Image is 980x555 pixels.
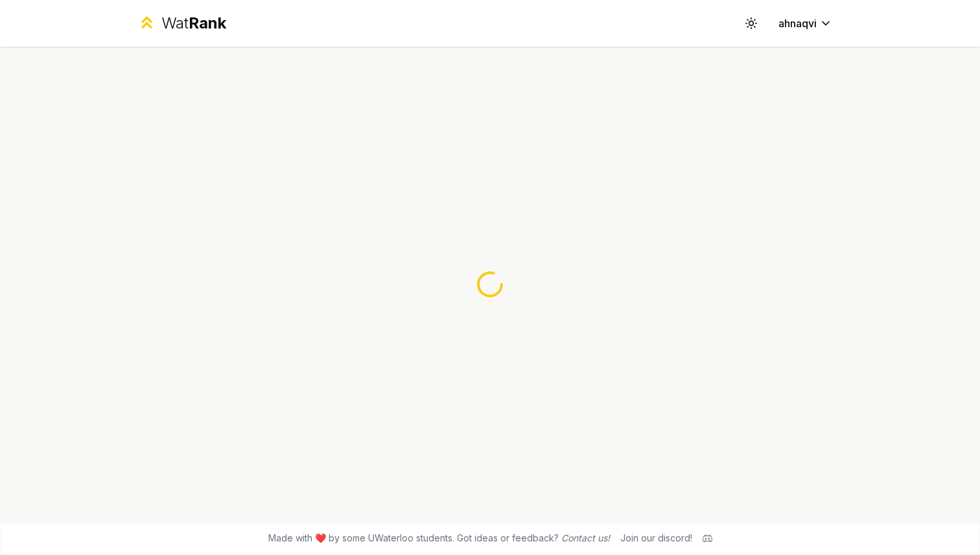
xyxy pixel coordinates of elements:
div: Wat [161,13,226,34]
button: ahnaqvi [768,12,843,35]
div: Join our discord! [620,532,692,545]
span: Rank [189,14,226,32]
span: Made with ❤️ by some UWaterloo students. Got ideas or feedback? [268,532,610,545]
span: ahnaqvi [778,16,817,31]
a: WatRank [137,13,226,34]
a: Contact us! [561,532,610,543]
